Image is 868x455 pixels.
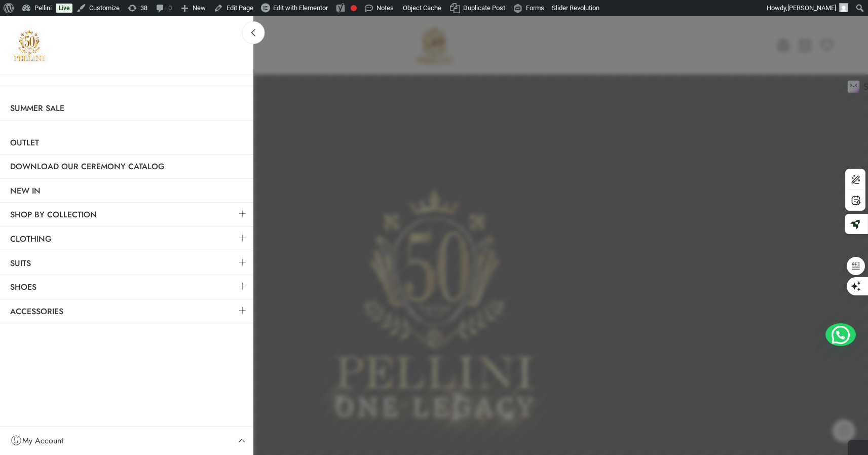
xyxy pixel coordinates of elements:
img: Pellini [10,26,48,64]
div: Focus keyphrase not set [351,5,357,11]
a: Pellini - [10,26,48,64]
span: Edit with Elementor [273,4,328,12]
a: Live [56,4,72,13]
span: [PERSON_NAME] [787,4,836,12]
span: Slider Revolution [552,4,599,12]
